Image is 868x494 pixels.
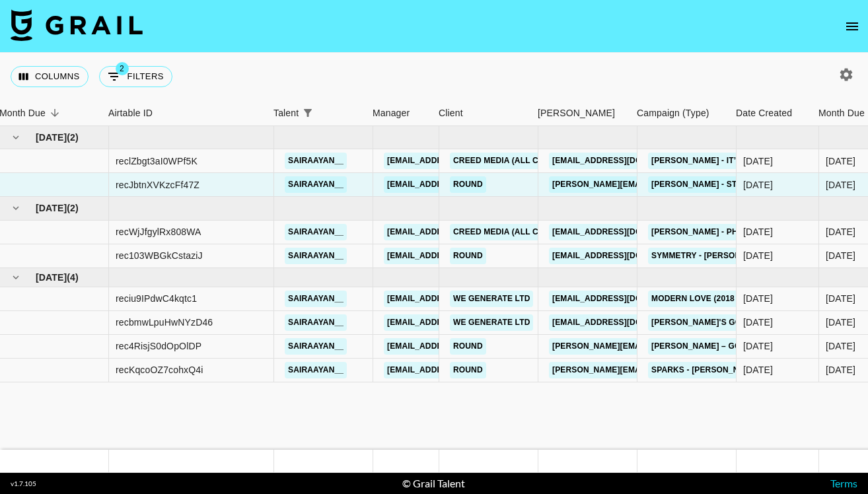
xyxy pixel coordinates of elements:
[285,153,347,169] a: sairaayan__
[67,201,79,215] span: ( 2 )
[384,314,532,331] a: [EMAIL_ADDRESS][DOMAIN_NAME]
[36,271,67,284] span: [DATE]
[839,13,865,40] button: open drawer
[384,291,532,307] a: [EMAIL_ADDRESS][DOMAIN_NAME]
[648,176,750,193] a: [PERSON_NAME] - Stay
[549,153,697,169] a: [EMAIL_ADDRESS][DOMAIN_NAME]
[46,104,64,122] button: Sort
[743,178,773,192] div: 07/10/2025
[116,339,201,353] div: rec4RisjS0dOpOlDP
[743,249,773,262] div: 30/09/2025
[384,153,532,169] a: [EMAIL_ADDRESS][DOMAIN_NAME]
[549,224,697,240] a: [EMAIL_ADDRESS][DOMAIN_NAME]
[108,100,153,126] div: Airtable ID
[826,155,855,168] div: Oct '25
[648,362,763,378] a: Sparks - [PERSON_NAME]
[384,248,532,264] a: [EMAIL_ADDRESS][DOMAIN_NAME]
[549,338,764,355] a: [PERSON_NAME][EMAIL_ADDRESS][DOMAIN_NAME]
[648,224,787,240] a: [PERSON_NAME] - Photograph
[830,477,857,489] a: Terms
[450,224,587,240] a: Creed Media (All Campaigns)
[116,292,197,305] div: reciu9IPdwC4kqtc1
[384,338,532,355] a: [EMAIL_ADDRESS][DOMAIN_NAME]
[450,338,486,355] a: Round
[11,66,89,87] button: Select columns
[116,155,198,168] div: reclZbgt3aI0WPf5K
[285,314,347,331] a: sairaayan__
[384,176,532,193] a: [EMAIL_ADDRESS][DOMAIN_NAME]
[402,477,465,490] div: © Grail Talent
[285,291,347,307] a: sairaayan__
[116,316,213,329] div: recbmwLpuHwNYzD46
[826,363,855,376] div: Jul '25
[285,248,347,264] a: sairaayan__
[743,363,773,376] div: 01/07/2025
[549,248,697,264] a: [EMAIL_ADDRESS][DOMAIN_NAME]
[637,100,709,126] div: Campaign (Type)
[384,362,532,378] a: [EMAIL_ADDRESS][DOMAIN_NAME]
[729,100,812,126] div: Date Created
[450,362,486,378] a: Round
[743,292,773,305] div: 04/07/2025
[538,100,615,126] div: [PERSON_NAME]
[736,100,792,126] div: Date Created
[826,249,855,262] div: Sep '25
[116,225,201,238] div: recWjJfgylRx808WA
[450,314,533,331] a: We Generate Ltd
[11,9,143,41] img: Grail Talent
[285,362,347,378] a: sairaayan__
[317,104,336,122] button: Sort
[648,291,858,307] a: Modern Love (2018 Remaster) [PERSON_NAME]
[36,131,67,144] span: [DATE]
[36,201,67,215] span: [DATE]
[299,104,317,122] div: 1 active filter
[549,291,697,307] a: [EMAIL_ADDRESS][DOMAIN_NAME]
[549,314,697,331] a: [EMAIL_ADDRESS][DOMAIN_NAME]
[384,224,532,240] a: [EMAIL_ADDRESS][DOMAIN_NAME]
[450,291,533,307] a: We Generate Ltd
[116,363,203,376] div: recKqcoOZ7cohxQ4i
[439,100,463,126] div: Client
[7,268,25,287] button: hide children
[450,153,587,169] a: Creed Media (All Campaigns)
[285,338,347,355] a: sairaayan__
[648,314,778,331] a: [PERSON_NAME]'s good side
[743,316,773,329] div: 25/07/2025
[826,339,855,353] div: Jul '25
[826,316,855,329] div: Jul '25
[450,248,486,264] a: Round
[267,100,366,126] div: Talent
[67,131,79,144] span: ( 2 )
[373,100,410,126] div: Manager
[826,292,855,305] div: Jul '25
[450,176,486,193] a: Round
[102,100,267,126] div: Airtable ID
[67,271,79,284] span: ( 4 )
[7,128,25,147] button: hide children
[432,100,531,126] div: Client
[743,155,773,168] div: 08/10/2025
[549,176,764,193] a: [PERSON_NAME][EMAIL_ADDRESS][DOMAIN_NAME]
[648,248,775,264] a: Symmetry - [PERSON_NAME]
[285,224,347,240] a: sairaayan__
[116,178,199,192] div: recJbtnXVKzcFf47Z
[743,225,773,238] div: 29/09/2025
[285,176,347,193] a: sairaayan__
[818,100,865,126] div: Month Due
[549,362,764,378] a: [PERSON_NAME][EMAIL_ADDRESS][DOMAIN_NAME]
[273,100,299,126] div: Talent
[99,66,172,87] button: Show filters
[743,339,773,353] div: 07/07/2025
[366,100,432,126] div: Manager
[11,479,36,488] div: v 1.7.105
[826,225,855,238] div: Sep '25
[116,249,203,262] div: rec103WBGkCstaziJ
[826,178,855,192] div: Oct '25
[648,338,806,355] a: [PERSON_NAME] – God Went Crazy
[630,100,729,126] div: Campaign (Type)
[531,100,630,126] div: Booker
[7,199,25,217] button: hide children
[299,104,317,122] button: Show filters
[116,62,129,75] span: 2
